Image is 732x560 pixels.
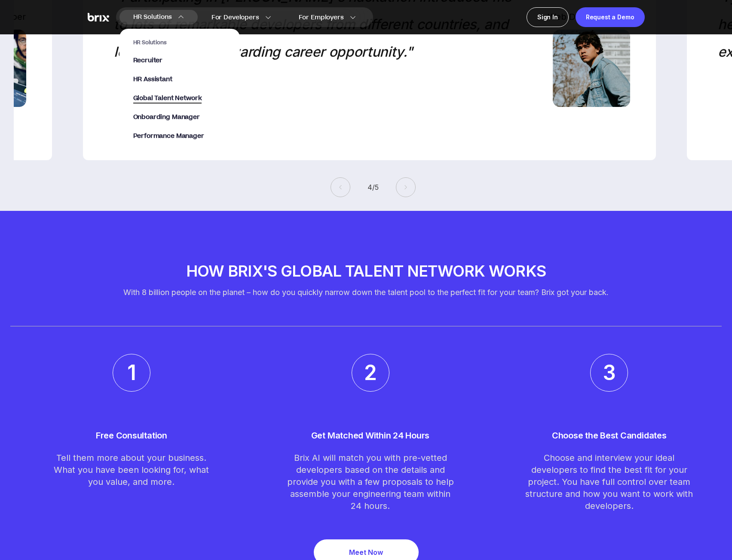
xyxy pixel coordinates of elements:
a: HR Assistant [133,75,226,84]
p: 2 [352,354,389,392]
img: Brix Logo [88,13,109,22]
span: HR Solutions [133,10,172,24]
span: Recruiter [133,56,163,65]
p: Get Matched Within 24 Hours [285,429,456,441]
p: With 8 billion people on the planet – how do you quickly narrow down the talent pool to the perfe... [10,286,722,298]
a: Onboarding Manager [133,113,226,122]
span: For Developers [211,13,259,22]
a: Performance Manager [133,132,226,140]
img: avatar [553,30,630,107]
p: How Brix's Global Talent Network works [10,262,722,280]
p: Choose the Best Candidates [524,429,694,441]
span: For Employers [299,13,344,22]
p: 4 / 5 [368,182,379,192]
a: Global Talent Network [133,94,226,103]
span: Onboarding Manager [133,113,200,122]
span: Global Talent Network [133,94,202,103]
p: 3 [590,354,628,392]
a: Meet Now [349,548,383,557]
a: Sign In [527,7,569,27]
p: Brix AI will match you with pre-vetted developers based on the details and provide you with a few... [285,452,456,512]
p: Tell them more about your business. What you have been looking for, what you value, and more. [46,452,217,488]
p: 1 [113,354,150,392]
a: Recruiter [133,56,226,65]
span: HR Solutions [133,39,226,46]
p: Choose and interview your ideal developers to find the best fit for your project. You have full c... [524,452,694,512]
span: Performance Manager [133,131,204,140]
a: Request a Demo [576,7,645,27]
p: Free Consultation [46,429,217,441]
span: HR Assistant [133,75,172,84]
